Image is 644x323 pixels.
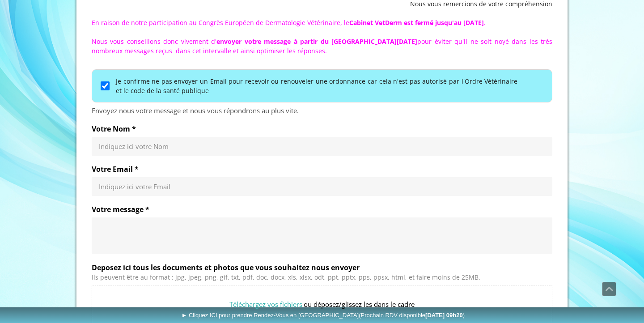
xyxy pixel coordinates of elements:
strong: Cabinet VetDerm est fermé jusqu'au [DATE] [349,18,484,27]
a: Défiler vers le haut [602,282,616,296]
label: Votre Nom * [92,124,552,133]
label: Votre Email * [92,165,552,174]
span: Défiler vers le haut [602,282,616,296]
div: Ils peuvent être au format : jpg, jpeg, png, gif, txt, pdf, doc, docx, xls, xlsx, odt, ppt, pptx,... [92,274,552,281]
input: Votre Nom * [99,142,545,151]
span: En raison de notre participation au Congrès Européen de Dermatologie Vétérinaire, le . [92,18,486,27]
div: Envoyez nous votre message et nous vous répondrons au plus vite. [92,106,552,115]
input: Votre Email * [99,182,545,191]
label: Votre message * [92,205,552,214]
label: Deposez ici tous les documents et photos que vous souhaitez nous envoyer [92,263,552,272]
span: Nous vous conseillons donc vivement d' pour éviter qu'il ne soit noyé dans les très nombreux mess... [92,37,552,55]
strong: envoyer votre message à partir du [GEOGRAPHIC_DATA][DATE] [216,37,417,46]
label: Je confirme ne pas envoyer un Email pour recevoir ou renouveler une ordonnance car cela n'est pas... [116,76,517,95]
